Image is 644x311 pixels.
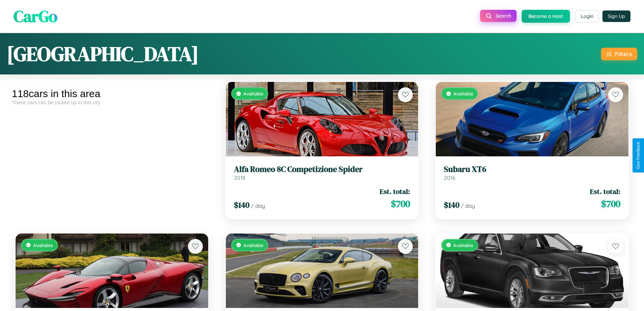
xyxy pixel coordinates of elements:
span: 2018 [234,174,245,181]
span: CarGo [14,5,57,27]
span: Search [496,13,511,19]
span: $ 140 [234,199,249,210]
span: $ 700 [601,197,620,210]
span: Available [453,91,473,96]
span: $ 140 [444,199,459,210]
span: Est. total: [590,186,620,196]
span: $ 700 [391,197,410,210]
span: / day [251,202,265,209]
button: Sign Up [602,10,630,22]
a: Subaru XT62016 [444,164,620,181]
h1: [GEOGRAPHIC_DATA] [7,40,199,68]
div: Filters [615,50,632,58]
button: Filters [601,48,637,60]
div: 118 cars in this area [12,88,212,99]
span: Est. total: [380,186,410,196]
span: 2016 [444,174,455,181]
a: Alfa Romeo 8C Competizione Spider2018 [234,164,410,181]
span: Available [453,242,473,248]
div: Give Feedback [636,142,641,169]
button: Search [480,10,517,22]
button: Login [575,10,599,22]
span: Available [243,91,263,96]
h3: Subaru XT6 [444,164,620,174]
span: / day [461,202,475,209]
h3: Alfa Romeo 8C Competizione Spider [234,164,410,174]
button: Become a Host [522,10,570,23]
span: Available [33,242,53,248]
div: These cars can be picked up in this city. [12,99,212,105]
span: Available [243,242,263,248]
